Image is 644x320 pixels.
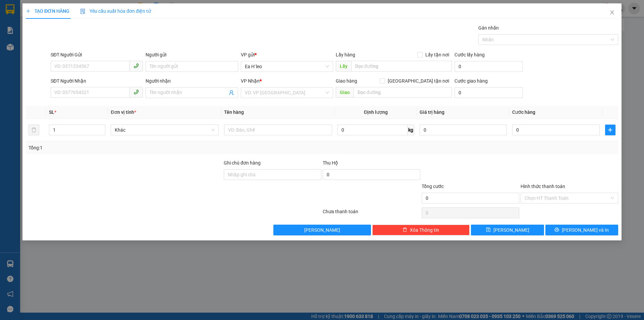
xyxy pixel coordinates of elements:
[402,227,407,233] span: delete
[51,51,143,58] div: SĐT Người Gửi
[336,61,351,72] span: Lấy
[609,10,615,15] span: close
[133,89,139,95] span: phone
[364,109,388,115] span: Định lượng
[26,9,31,13] span: plus
[454,52,485,57] label: Cước lấy hàng
[224,160,261,166] label: Ghi chú đơn hàng
[336,87,354,98] span: Giao
[454,78,488,84] label: Cước giao hàng
[80,8,151,14] span: Yêu cầu xuất hóa đơn điện tử
[351,61,452,72] input: Dọc đường
[454,87,523,98] input: Cước giao hàng
[512,109,535,115] span: Cước hàng
[372,225,470,235] button: deleteXóa Thông tin
[486,227,491,233] span: save
[146,51,238,58] div: Người gửi
[422,184,444,189] span: Tổng cước
[133,63,139,68] span: phone
[115,125,215,135] span: Khác
[29,144,249,151] div: Tổng: 1
[562,226,609,234] span: [PERSON_NAME] và In
[336,78,357,84] span: Giao hàng
[478,25,499,31] label: Gán nhãn
[423,51,452,58] span: Lấy tận nơi
[420,109,444,115] span: Giá trị hàng
[273,225,371,235] button: [PERSON_NAME]
[304,226,340,234] span: [PERSON_NAME]
[322,208,421,220] div: Chưa thanh toán
[111,109,136,115] span: Đơn vị tính
[471,225,544,235] button: save[PERSON_NAME]
[49,109,54,115] span: SL
[603,3,622,22] button: Close
[224,125,332,135] input: VD: Bàn, Ghế
[80,9,86,14] img: icon
[245,61,329,72] span: Ea H`leo
[336,52,355,57] span: Lấy hàng
[521,184,565,189] label: Hình thức thanh toán
[554,227,559,233] span: printer
[51,77,143,85] div: SĐT Người Nhận
[224,169,321,180] input: Ghi chú đơn hàng
[410,226,439,234] span: Xóa Thông tin
[605,127,615,133] span: plus
[146,77,238,85] div: Người nhận
[354,87,452,98] input: Dọc đường
[323,160,338,166] span: Thu Hộ
[408,125,414,135] span: kg
[241,78,260,84] span: VP Nhận
[26,8,69,14] span: TẠO ĐƠN HÀNG
[420,125,507,135] input: 0
[454,61,523,72] input: Cước lấy hàng
[385,77,452,85] span: [GEOGRAPHIC_DATA] tận nơi
[493,226,529,234] span: [PERSON_NAME]
[229,90,234,95] span: user-add
[29,125,39,135] button: delete
[241,51,333,58] div: VP gửi
[224,109,244,115] span: Tên hàng
[545,225,618,235] button: printer[PERSON_NAME] và In
[605,125,615,135] button: plus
